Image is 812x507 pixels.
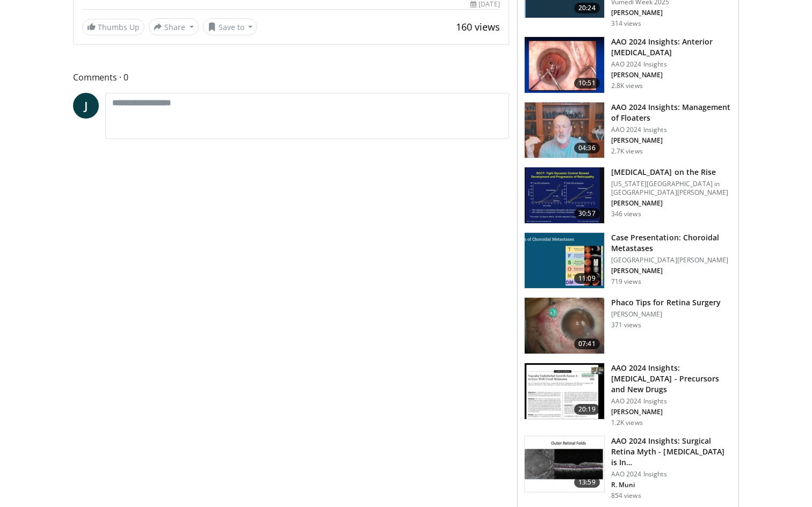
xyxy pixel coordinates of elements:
span: 20:24 [574,3,600,13]
p: R. Muni [611,481,732,489]
p: 1.2K views [611,418,643,427]
span: 20:19 [574,404,600,415]
h3: Case Presentation: Choroidal Metastases [611,232,732,254]
span: 11:09 [574,273,600,284]
img: 8e655e61-78ac-4b3e-a4e7-f43113671c25.150x105_q85_crop-smart_upscale.jpg [525,102,604,158]
p: AAO 2024 Insights [611,126,732,134]
a: 20:19 AAO 2024 Insights: [MEDICAL_DATA] - Precursors and New Drugs AAO 2024 Insights [PERSON_NAME... [524,363,732,427]
p: [PERSON_NAME] [611,310,721,319]
img: 2b0bc81e-4ab6-4ab1-8b29-1f6153f15110.150x105_q85_crop-smart_upscale.jpg [525,298,604,354]
p: 371 views [611,321,641,329]
h3: Phaco Tips for Retina Surgery [611,297,721,308]
p: 346 views [611,210,641,218]
h3: AAO 2024 Insights: Management of Floaters [611,102,732,123]
p: 719 views [611,277,641,286]
span: 07:41 [574,339,600,349]
p: [US_STATE][GEOGRAPHIC_DATA] in [GEOGRAPHIC_DATA][PERSON_NAME] [611,180,732,197]
span: 04:36 [574,143,600,153]
button: Save to [203,18,258,35]
span: Comments 0 [73,70,509,84]
a: 10:51 AAO 2024 Insights: Anterior [MEDICAL_DATA] AAO 2024 Insights [PERSON_NAME] 2.8K views [524,36,732,93]
p: [PERSON_NAME] [611,199,732,208]
p: AAO 2024 Insights [611,60,732,69]
p: [PERSON_NAME] [611,9,732,17]
p: [PERSON_NAME] [611,267,732,275]
a: 04:36 AAO 2024 Insights: Management of Floaters AAO 2024 Insights [PERSON_NAME] 2.7K views [524,102,732,159]
h3: AAO 2024 Insights: Surgical Retina Myth - [MEDICAL_DATA] is In… [611,436,732,468]
p: 854 views [611,491,641,500]
p: AAO 2024 Insights [611,470,732,479]
img: b06b2e86-5a00-43b7-b71e-18bec3524f20.150x105_q85_crop-smart_upscale.jpg [525,436,604,492]
img: 9cedd946-ce28-4f52-ae10-6f6d7f6f31c7.150x105_q85_crop-smart_upscale.jpg [525,233,604,289]
span: 10:51 [574,78,600,89]
a: Thumbs Up [82,19,144,35]
button: Share [149,18,199,35]
p: AAO 2024 Insights [611,397,732,406]
p: [PERSON_NAME] [611,71,732,79]
h3: [MEDICAL_DATA] on the Rise [611,167,732,178]
p: [PERSON_NAME] [611,408,732,416]
a: 11:09 Case Presentation: Choroidal Metastases [GEOGRAPHIC_DATA][PERSON_NAME] [PERSON_NAME] 719 views [524,232,732,289]
img: df587403-7b55-4f98-89e9-21b63a902c73.150x105_q85_crop-smart_upscale.jpg [525,363,604,419]
p: 2.8K views [611,82,643,90]
span: 160 views [456,20,500,33]
a: 30:57 [MEDICAL_DATA] on the Rise [US_STATE][GEOGRAPHIC_DATA] in [GEOGRAPHIC_DATA][PERSON_NAME] [P... [524,167,732,224]
span: 30:57 [574,208,600,219]
a: J [73,93,99,119]
p: [PERSON_NAME] [611,136,732,145]
img: fd942f01-32bb-45af-b226-b96b538a46e6.150x105_q85_crop-smart_upscale.jpg [525,37,604,93]
a: 07:41 Phaco Tips for Retina Surgery [PERSON_NAME] 371 views [524,297,732,354]
p: 314 views [611,19,641,28]
h3: AAO 2024 Insights: Anterior [MEDICAL_DATA] [611,36,732,58]
img: 4ce8c11a-29c2-4c44-a801-4e6d49003971.150x105_q85_crop-smart_upscale.jpg [525,167,604,223]
h3: AAO 2024 Insights: [MEDICAL_DATA] - Precursors and New Drugs [611,363,732,395]
p: [GEOGRAPHIC_DATA][PERSON_NAME] [611,256,732,264]
span: 13:59 [574,477,600,488]
p: 2.7K views [611,147,643,156]
a: 13:59 AAO 2024 Insights: Surgical Retina Myth - [MEDICAL_DATA] is In… AAO 2024 Insights R. Muni 8... [524,436,732,500]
